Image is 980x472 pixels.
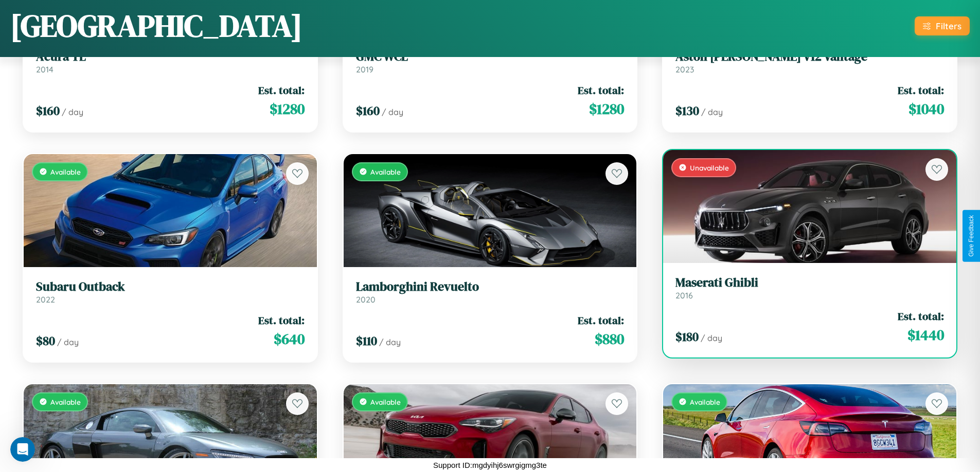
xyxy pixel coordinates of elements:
a: GMC WCL2019 [356,49,625,74]
span: / day [379,337,401,347]
span: 2022 [36,294,55,305]
h3: Aston [PERSON_NAME] V12 Vantage [675,49,944,64]
button: Filters [915,16,970,35]
span: / day [57,337,79,347]
span: $ 1040 [908,99,944,119]
div: Give Feedback [968,215,975,257]
a: Acura TL2014 [36,49,305,74]
h1: [GEOGRAPHIC_DATA] [10,5,302,47]
a: Aston [PERSON_NAME] V12 Vantage2023 [675,49,944,74]
h3: GMC WCL [356,49,625,64]
p: Support ID: mgdyihj6swrgigmg3te [433,458,547,472]
span: Available [370,398,401,406]
span: / day [382,107,403,117]
span: / day [701,333,722,343]
span: $ 80 [36,332,55,349]
span: / day [62,107,83,117]
span: Unavailable [690,163,729,172]
span: Available [50,398,81,406]
iframe: Intercom live chat [10,437,35,462]
span: Est. total: [258,83,305,98]
span: Est. total: [258,313,305,328]
a: Subaru Outback2022 [36,279,305,305]
h3: Acura TL [36,49,305,64]
span: Est. total: [578,313,624,328]
span: 2020 [356,294,376,305]
span: Est. total: [898,83,944,98]
span: $ 1280 [589,99,624,119]
span: 2019 [356,64,373,74]
span: 2023 [675,64,694,74]
span: $ 180 [675,328,699,345]
span: Available [50,167,81,176]
a: Lamborghini Revuelto2020 [356,279,625,305]
h3: Lamborghini Revuelto [356,279,625,294]
div: Filters [936,21,961,31]
span: $ 640 [274,329,305,349]
a: Maserati Ghibli2016 [675,275,944,300]
span: $ 880 [595,329,624,349]
span: Available [370,167,401,176]
span: $ 130 [675,102,699,119]
span: Est. total: [578,83,624,98]
span: $ 160 [36,102,60,119]
span: $ 110 [356,332,377,349]
span: 2016 [675,290,693,300]
h3: Subaru Outback [36,279,305,294]
span: $ 1280 [270,99,305,119]
span: Available [690,398,720,406]
span: $ 1440 [907,325,944,345]
h3: Maserati Ghibli [675,275,944,290]
span: 2014 [36,64,54,74]
span: Est. total: [898,309,944,324]
span: $ 160 [356,102,380,119]
span: / day [701,107,723,117]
